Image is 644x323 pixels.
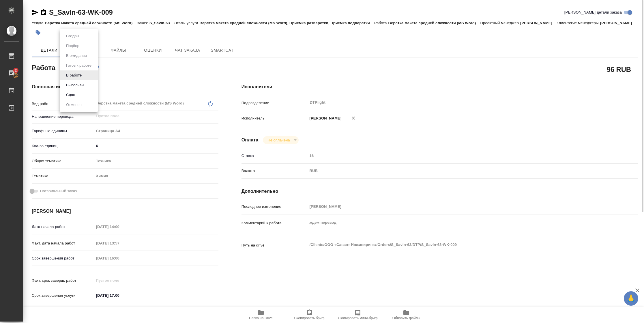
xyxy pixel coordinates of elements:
[64,43,81,49] button: Подбор
[64,33,80,39] button: Создан
[64,62,93,69] button: Готов к работе
[64,82,85,88] button: Выполнен
[64,53,89,59] button: В ожидании
[64,72,83,79] button: В работе
[64,102,83,108] button: Отменен
[64,92,77,98] button: Сдан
